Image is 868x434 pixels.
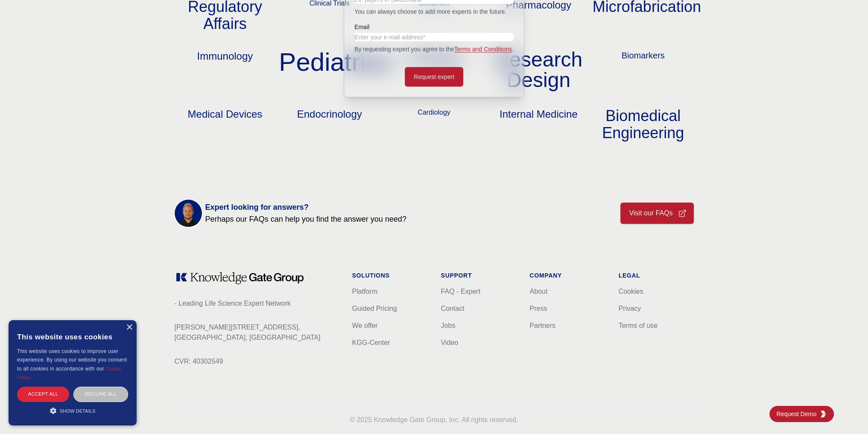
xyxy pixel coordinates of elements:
span: Show details [60,408,96,414]
p: Cardiology [383,107,485,142]
img: KOL management, KEE, Therapy area experts [175,200,202,227]
p: Endocrinology [279,107,380,142]
div: Decline all [73,387,128,402]
label: Email [354,23,514,31]
h1: Company [530,271,605,280]
a: Request DemoKGG [769,406,834,422]
a: Partners [530,322,555,329]
p: Internal Medicine [488,107,589,142]
a: Terms and Conditions [454,46,512,52]
a: Contact [441,305,465,312]
span: © [350,416,355,423]
span: This website uses cookies to improve user experience. By using our website you consent to all coo... [17,348,127,372]
p: Biomedical Engineering [593,107,694,142]
h1: Solutions [352,271,427,280]
a: Guided Pricing [352,305,397,312]
p: CVR: 40302549 [175,356,339,367]
h1: Support [441,271,516,280]
p: - Leading Life Science Expert Network [175,298,339,309]
a: Platform [352,288,378,295]
div: Accept all [17,387,69,402]
p: You can always choose to add more experts in the future. [354,7,514,16]
a: Cookie Policy [17,366,121,380]
div: Show details [17,406,128,415]
a: We offer [352,322,378,329]
span: Perhaps our FAQs can help you find the answer you need? [205,213,406,225]
span: Expert looking for answers? [205,201,406,213]
p: Medical Devices [175,107,276,142]
div: Close [126,324,132,331]
p: By requesting expert you agree to the . [354,45,514,53]
a: Cookies [619,288,643,295]
a: Terms of use [619,322,658,329]
a: FAQ - Expert [441,288,480,295]
a: About [530,288,548,295]
button: Request expert [405,67,463,87]
a: Press [530,305,547,312]
a: Visit our FAQs [620,203,694,224]
a: KGG-Center [352,339,390,346]
div: This website uses cookies [17,327,128,347]
input: Enter your e-mail address* [354,33,514,41]
p: 2025 Knowledge Gate Group, Inc. All rights reserved. [175,415,694,425]
a: Video [441,339,459,346]
p: [PERSON_NAME][STREET_ADDRESS], [GEOGRAPHIC_DATA], [GEOGRAPHIC_DATA] [175,322,339,343]
a: Jobs [441,322,456,329]
img: KGG [820,411,827,417]
span: Request Demo [777,410,820,418]
iframe: Chat Widget [825,393,868,434]
h1: Legal [619,271,694,280]
a: Privacy [619,305,641,312]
